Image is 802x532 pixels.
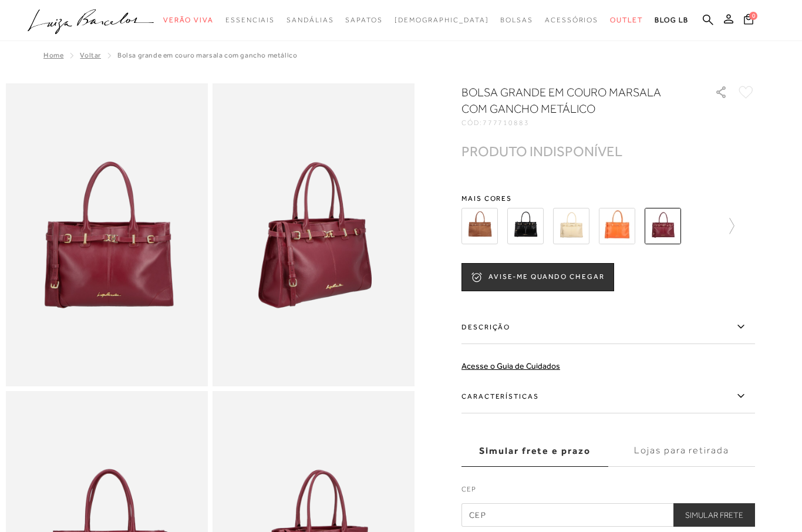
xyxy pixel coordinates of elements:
[673,503,755,527] button: Simular Frete
[461,145,622,157] div: PRODUTO INDISPONÍVEL
[507,208,544,244] img: BOLSA COM ALÇAS ALONGADAS E FERRAGEM DOURADA EM VERNIZ PRETO GRANDE
[395,16,489,24] span: [DEMOGRAPHIC_DATA]
[225,9,275,31] a: categoryNavScreenReaderText
[43,51,63,59] a: Home
[608,435,755,467] label: Lojas para retirada
[395,9,489,31] a: noSubCategoriesText
[225,16,275,24] span: Essenciais
[655,16,689,24] span: BLOG LB
[645,208,681,244] img: BOLSA GRANDE EM COURO MARSALA COM GANCHO METÁLICO
[461,310,755,344] label: Descrição
[461,435,608,467] label: Simular frete e prazo
[655,9,689,31] a: BLOG LB
[213,83,415,386] img: image
[461,484,755,500] label: CEP
[345,9,382,31] a: categoryNavScreenReaderText
[163,16,214,24] span: Verão Viva
[545,9,598,31] a: categoryNavScreenReaderText
[461,208,498,244] img: BOLSA COM ALÇAS ALONGADAS E FERRAGEM DOURADA EM CAMURÇA CARAMELO GRANDE
[483,119,530,127] span: 777710883
[461,84,682,117] h1: BOLSA GRANDE EM COURO MARSALA COM GANCHO METÁLICO
[740,13,757,29] button: 0
[610,9,643,31] a: categoryNavScreenReaderText
[117,51,297,59] span: BOLSA GRANDE EM COURO MARSALA COM GANCHO METÁLICO
[461,195,755,202] span: Mais cores
[163,9,214,31] a: categoryNavScreenReaderText
[287,9,333,31] a: categoryNavScreenReaderText
[500,9,533,31] a: categoryNavScreenReaderText
[461,503,755,527] input: CEP
[599,208,635,244] img: BOLSA GRANDE EM COURO LARANJA SUNSET COM GANCHO METÁLICO
[287,16,333,24] span: Sandálias
[545,16,598,24] span: Acessórios
[610,16,643,24] span: Outlet
[461,119,696,126] div: CÓD:
[345,16,382,24] span: Sapatos
[500,16,533,24] span: Bolsas
[749,12,757,20] span: 0
[461,263,614,291] button: AVISE-ME QUANDO CHEGAR
[6,83,208,386] img: image
[80,51,101,59] a: Voltar
[553,208,589,244] img: BOLSA GRANDE EM COURO BEGE NATA COM GANCHO METÁLICO
[461,361,560,371] a: Acesse o Guia de Cuidados
[461,379,755,413] label: Características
